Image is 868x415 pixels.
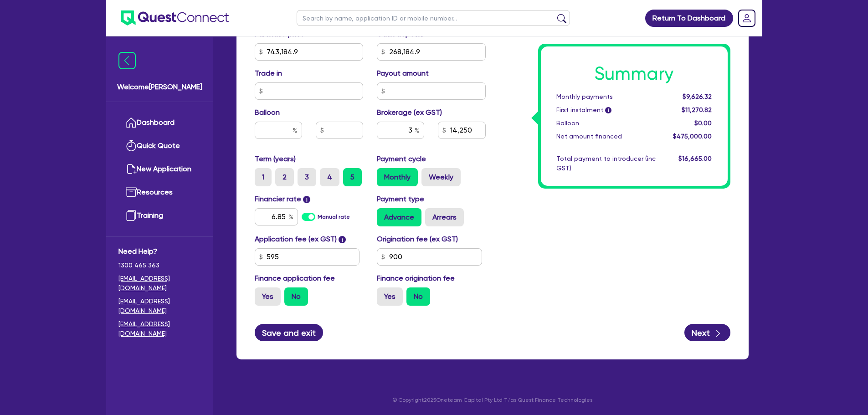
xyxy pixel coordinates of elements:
div: Total payment to introducer (inc GST) [550,154,663,173]
label: Application fee (ex GST) [255,234,337,245]
span: i [339,236,346,243]
label: Yes [377,287,403,306]
a: Return To Dashboard [645,10,733,27]
p: © Copyright 2025 Oneteam Capital Pty Ltd T/as Quest Finance Technologies [230,396,755,404]
label: Yes [255,287,281,306]
a: Training [118,204,201,227]
label: Weekly [421,168,461,186]
span: $475,000.00 [673,133,712,140]
label: 2 [275,168,294,186]
span: 1300 465 363 [118,261,201,270]
img: quick-quote [126,140,137,151]
span: Need Help? [118,246,201,257]
label: Brokerage (ex GST) [377,107,442,118]
label: Finance origination fee [377,273,455,284]
label: 4 [320,168,339,186]
label: Advance [377,208,421,226]
label: 1 [255,168,272,186]
label: Monthly [377,168,418,186]
a: Dashboard [118,111,201,134]
img: new-application [126,164,137,174]
label: Payout amount [377,68,429,79]
span: Welcome [PERSON_NAME] [117,82,202,92]
a: [EMAIL_ADDRESS][DOMAIN_NAME] [118,319,201,338]
div: First instalment [550,105,663,115]
img: icon-menu-close [118,52,136,69]
div: Net amount financed [550,132,663,141]
label: Origination fee (ex GST) [377,234,458,245]
div: Monthly payments [550,92,663,102]
span: $0.00 [694,119,712,127]
label: Payment type [377,194,424,205]
label: Finance application fee [255,273,335,284]
label: 3 [298,168,316,186]
a: [EMAIL_ADDRESS][DOMAIN_NAME] [118,297,201,316]
button: Next [684,324,730,341]
img: training [126,210,137,221]
a: Dropdown toggle [735,6,759,30]
button: Save and exit [255,324,324,341]
label: No [406,287,430,306]
a: Resources [118,181,201,204]
span: i [605,108,611,114]
a: New Application [118,158,201,181]
a: Quick Quote [118,134,201,158]
span: $11,270.82 [682,106,712,113]
label: Trade in [255,68,282,79]
label: No [284,287,308,306]
label: Term (years) [255,154,296,164]
input: Search by name, application ID or mobile number... [297,10,570,26]
label: Balloon [255,107,280,118]
img: resources [126,187,137,198]
div: Balloon [550,118,663,128]
label: Payment cycle [377,154,426,164]
label: Arrears [425,208,464,226]
span: i [303,196,310,203]
label: Manual rate [318,213,350,221]
a: [EMAIL_ADDRESS][DOMAIN_NAME] [118,274,201,293]
span: $16,665.00 [678,155,712,162]
span: $9,626.32 [683,93,712,100]
img: quest-connect-logo-blue [121,10,229,26]
label: Financier rate [255,194,311,205]
h1: Summary [556,63,712,85]
label: 5 [343,168,362,186]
